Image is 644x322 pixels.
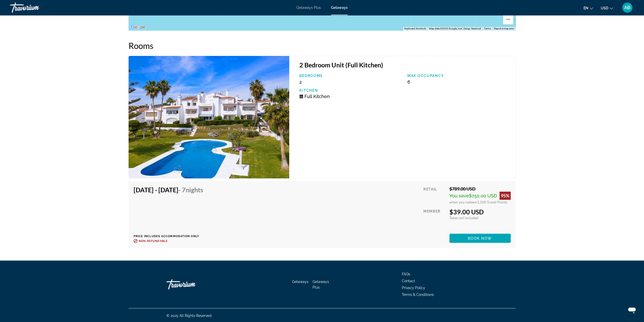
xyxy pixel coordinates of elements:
[449,208,511,215] div: $39.00 USD
[296,6,321,10] a: Getaways Plus
[402,279,415,283] a: Contact
[304,94,330,99] span: Full Kitchen
[601,4,613,12] button: Change currency
[624,5,630,10] span: AB
[299,61,510,69] h3: 2 Bedroom Unit (Full Kitchen)
[407,74,510,78] p: Max Occupancy
[584,6,588,10] span: en
[423,208,445,230] div: Member
[503,14,513,24] button: Zoom out
[468,236,492,240] span: Book now
[130,24,147,30] a: Open this area in Google Maps (opens a new window)
[299,74,402,78] p: Bedrooms
[130,24,147,30] img: Google
[292,279,308,283] a: Getaways
[178,186,203,194] span: - 7
[129,56,289,178] img: 2222I01X.jpg
[449,186,511,192] div: $789.00 USD
[407,79,410,85] span: 6
[134,234,207,238] p: Price includes accommodation only
[621,2,634,13] button: User Menu
[167,277,217,292] a: Travorium
[139,239,168,242] span: Non-refundable
[313,279,329,289] a: Getaways Plus
[299,79,302,85] span: 2
[449,200,477,204] span: when you redeem
[129,41,516,51] h2: Rooms
[10,1,61,14] a: Travorium
[299,88,402,92] p: Kitchen
[477,200,507,204] span: 1,500 Travel Points
[449,234,511,243] button: Book now
[402,292,434,296] a: Terms & Conditions
[402,272,410,276] a: FAQs
[484,27,491,30] a: Terms (opens in new tab)
[624,302,640,318] iframe: Button to launch messaging window
[449,193,469,198] span: You save
[601,6,608,10] span: USD
[584,4,593,12] button: Change language
[449,215,478,220] span: Taxes not included
[331,6,348,10] a: Getaways
[402,286,425,290] a: Privacy Policy
[429,27,481,30] span: Map data ©2025 Google, Inst. Geogr. Nacional
[186,186,203,194] span: Nights
[423,186,445,204] div: Retail
[167,313,212,317] span: © 2025 All Rights Reserved.
[404,27,426,30] button: Keyboard shortcuts
[134,186,203,194] h4: [DATE] - [DATE]
[494,27,514,30] a: Report a map error
[469,193,497,198] span: $750.00 USD
[500,192,511,200] div: 95%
